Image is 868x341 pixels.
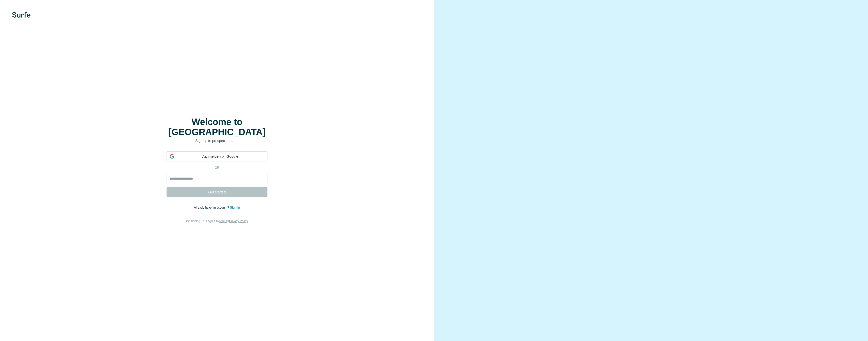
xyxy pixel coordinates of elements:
[176,154,264,159] span: Aanmelden bij Google
[186,219,248,223] span: By signing up, I agree to &
[219,219,227,223] a: Terms
[194,206,230,209] span: Already have an account?
[167,117,267,137] h1: Welcome to [GEOGRAPHIC_DATA]
[229,219,248,223] a: Privacy Policy
[167,151,267,161] div: Aanmelden bij Google
[167,138,267,143] p: Sign up to prospect smarter
[230,206,240,209] a: Sign in
[12,12,31,18] img: Surfe's logo
[209,165,225,170] p: or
